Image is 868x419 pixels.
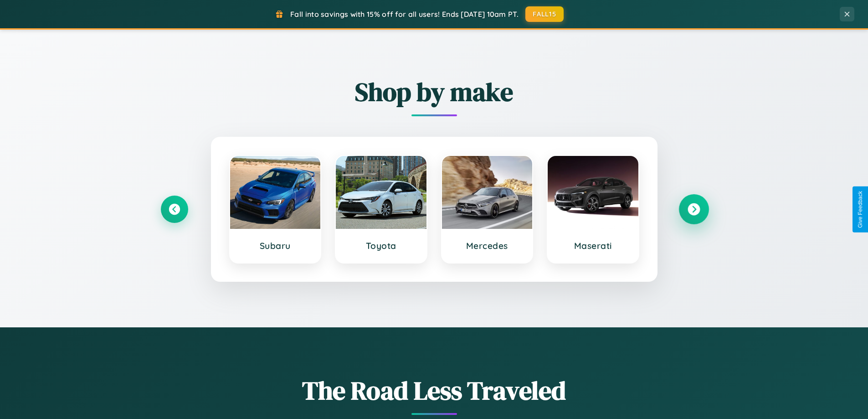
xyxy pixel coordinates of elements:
[290,10,519,19] span: Fall into savings with 15% off for all users! Ends [DATE] 10am PT.
[345,240,417,251] h3: Toyota
[239,240,312,251] h3: Subaru
[857,191,863,228] div: Give Feedback
[525,6,564,22] button: FALL15
[451,240,524,251] h3: Mercedes
[161,373,708,408] h1: The Road Less Traveled
[557,240,629,251] h3: Maserati
[161,74,708,109] h2: Shop by make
